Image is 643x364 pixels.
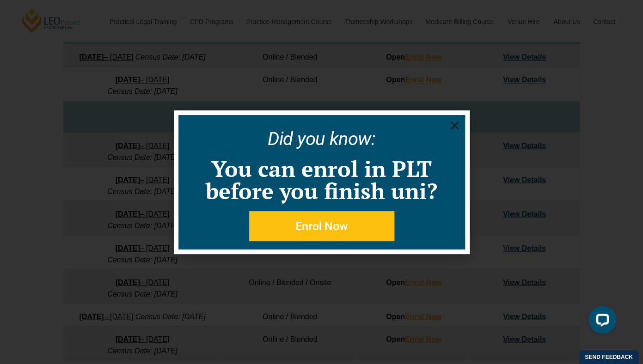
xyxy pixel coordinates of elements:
a: Did you know: [268,128,375,150]
a: You can enrol in PLT before you finish uni? [206,154,437,206]
a: Close [449,120,460,131]
iframe: LiveChat chat widget [581,302,620,341]
span: Enrol Now [295,220,348,232]
a: Enrol Now [249,211,394,241]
